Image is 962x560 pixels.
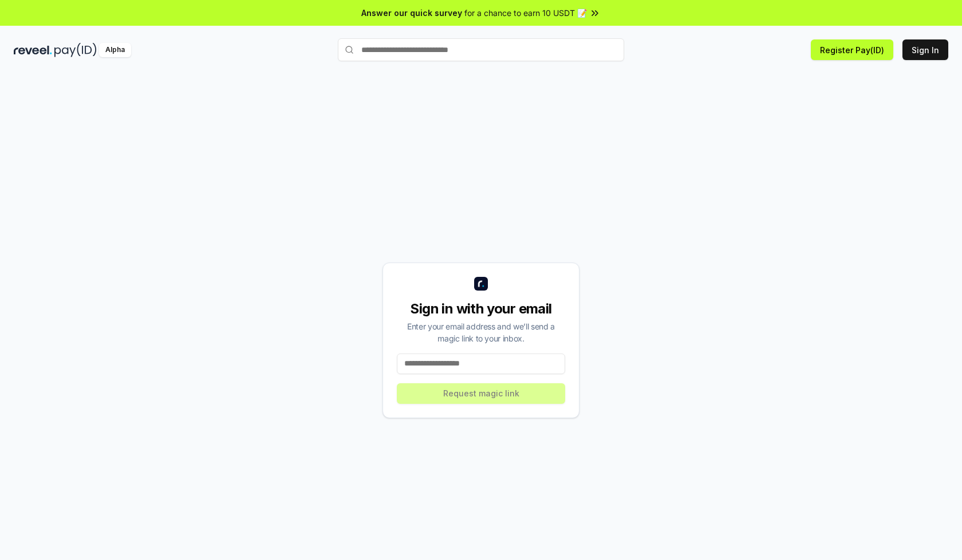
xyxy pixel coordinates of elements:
button: Register Pay(ID) [811,39,893,60]
span: Answer our quick survey [361,7,462,19]
div: Sign in with your email [397,300,565,318]
img: reveel_dark [14,43,52,57]
span: for a chance to earn 10 USDT 📝 [464,7,587,19]
img: pay_id [54,43,97,57]
div: Enter your email address and we’ll send a magic link to your inbox. [397,320,565,344]
button: Sign In [902,39,948,60]
div: Alpha [99,43,131,57]
img: logo_small [474,277,488,291]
